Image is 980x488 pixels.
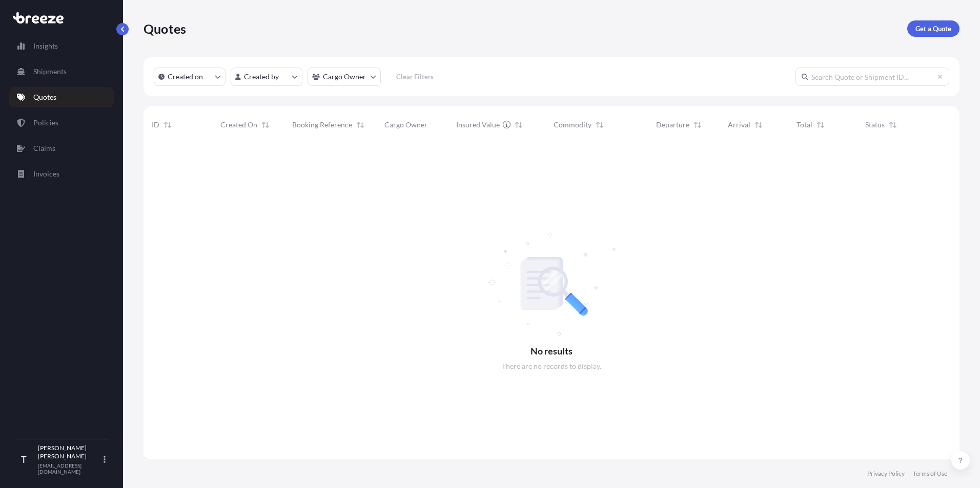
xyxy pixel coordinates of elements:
a: Shipments [9,61,114,82]
p: Quotes [33,92,56,102]
p: Cargo Owner [323,72,366,82]
p: [EMAIL_ADDRESS][DOMAIN_NAME] [38,462,101,475]
span: Arrival [728,120,750,130]
p: Created by [244,72,279,82]
span: Departure [656,120,689,130]
p: [PERSON_NAME] [PERSON_NAME] [38,444,101,460]
a: Policies [9,113,114,133]
p: Claims [33,143,55,153]
button: Sort [594,119,606,131]
input: Search Quote or Shipment ID... [795,68,949,86]
button: Sort [691,119,704,131]
span: Booking Reference [292,120,352,130]
button: Sort [161,119,174,131]
p: Created on [168,72,203,82]
span: Total [797,120,812,130]
p: Quotes [144,20,186,37]
button: Clear Filters [386,69,443,85]
a: Get a Quote [907,20,959,37]
p: Insights [33,41,58,51]
button: Sort [259,119,272,131]
p: Invoices [33,169,59,179]
span: ID [152,120,159,130]
a: Privacy Policy [867,470,905,478]
p: Clear Filters [396,72,434,82]
a: Insights [9,36,114,56]
button: createdOn Filter options [154,68,226,86]
button: Sort [887,119,899,131]
a: Claims [9,138,114,159]
span: Commodity [554,120,591,130]
span: Insured Value [456,120,500,130]
button: Sort [814,119,827,131]
p: Shipments [33,66,67,77]
button: Sort [354,119,366,131]
button: cargoOwner Filter options [308,68,381,86]
span: T [21,454,27,464]
button: createdBy Filter options [231,68,302,86]
a: Terms of Use [913,470,947,478]
a: Invoices [9,164,114,184]
p: Get a Quote [915,24,951,34]
span: Status [865,120,885,130]
button: Sort [513,119,525,131]
p: Policies [33,118,58,128]
span: Created On [220,120,257,130]
button: Sort [752,119,765,131]
span: Cargo Owner [384,120,427,130]
a: Quotes [9,87,114,107]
